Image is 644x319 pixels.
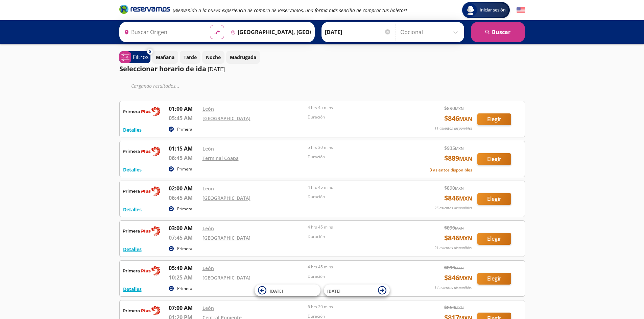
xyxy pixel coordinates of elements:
small: MXN [455,265,464,270]
p: 06:45 AM [169,194,199,202]
a: León [202,225,214,232]
p: Madrugada [230,54,256,61]
a: León [202,265,214,271]
p: Duración [308,234,410,240]
button: [DATE] [324,285,390,296]
span: $ 846 [444,193,472,203]
p: 21 asientos disponibles [434,245,472,251]
a: León [202,106,214,112]
small: MXN [455,146,464,151]
p: 01:00 AM [169,105,199,113]
small: MXN [459,195,472,202]
input: Opcional [400,24,461,41]
p: Filtros [133,53,149,61]
p: [DATE] [208,65,225,73]
button: Detalles [123,246,142,253]
em: Cargando resultados ... [131,83,180,89]
p: Primera [177,166,192,172]
p: Primera [177,286,192,292]
a: [GEOGRAPHIC_DATA] [202,235,251,241]
small: MXN [459,274,472,282]
button: 0Filtros [119,51,150,63]
span: $ 860 [444,304,464,311]
span: [DATE] [270,288,283,294]
span: $ 846 [444,273,472,283]
p: 11 asientos disponibles [434,126,472,131]
button: Detalles [123,286,142,293]
p: 03:00 AM [169,224,199,232]
p: Duración [308,154,410,160]
button: Madrugada [226,51,260,64]
button: 3 asientos disponibles [430,167,472,173]
p: Primera [177,126,192,132]
img: RESERVAMOS [123,224,160,238]
p: 07:45 AM [169,234,199,242]
em: ¡Bienvenido a la nueva experiencia de compra de Reservamos, una forma más sencilla de comprar tus... [173,7,407,14]
a: [GEOGRAPHIC_DATA] [202,274,251,281]
small: MXN [459,155,472,162]
p: Mañana [156,54,174,61]
p: 01:15 AM [169,144,199,153]
p: 4 hrs 45 mins [308,184,410,190]
i: Brand Logo [119,4,170,14]
small: MXN [455,106,464,111]
img: RESERVAMOS [123,304,160,317]
button: Mañana [152,51,178,64]
img: RESERVAMOS [123,105,160,118]
a: [GEOGRAPHIC_DATA] [202,115,251,122]
p: Duración [308,194,410,200]
button: Elegir [477,273,511,285]
button: Elegir [477,153,511,165]
span: $ 890 [444,264,464,271]
button: Noche [202,51,224,64]
p: Tarde [184,54,197,61]
a: Brand Logo [119,4,170,16]
p: 4 hrs 45 mins [308,105,410,111]
button: English [517,6,525,15]
a: León [202,305,214,311]
input: Buscar Destino [228,24,311,41]
p: Duración [308,114,410,120]
a: León [202,145,214,152]
span: $ 846 [444,113,472,124]
small: MXN [459,235,472,242]
span: $ 890 [444,184,464,191]
small: MXN [455,305,464,310]
p: 05:45 AM [169,114,199,122]
p: Primera [177,206,192,212]
p: Duración [308,273,410,280]
p: 02:00 AM [169,184,199,192]
button: [DATE] [255,285,320,296]
p: 25 asientos disponibles [434,205,472,211]
button: Buscar [471,22,525,42]
p: 10:25 AM [169,273,199,282]
p: 5 hrs 30 mins [308,144,410,151]
a: Terminal Coapa [202,155,239,161]
p: 14 asientos disponibles [434,285,472,291]
p: Primera [177,246,192,252]
p: 05:40 AM [169,264,199,272]
a: [GEOGRAPHIC_DATA] [202,195,251,201]
small: MXN [459,115,472,123]
p: 6 hrs 20 mins [308,304,410,310]
p: Seleccionar horario de ida [119,64,206,74]
span: $ 890 [444,224,464,231]
button: Detalles [123,206,142,213]
span: [DATE] [327,288,340,294]
p: Noche [206,54,221,61]
span: 0 [149,49,151,55]
button: Elegir [477,113,511,125]
img: RESERVAMOS [123,184,160,198]
button: Detalles [123,166,142,173]
span: $ 935 [444,144,464,152]
span: Iniciar sesión [477,7,508,14]
input: Elegir Fecha [325,24,391,41]
span: $ 846 [444,233,472,243]
small: MXN [455,186,464,191]
button: Elegir [477,233,511,245]
p: 4 hrs 45 mins [308,224,410,230]
input: Buscar Origen [121,24,205,41]
span: $ 889 [444,153,472,163]
img: RESERVAMOS [123,264,160,277]
button: Elegir [477,193,511,205]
